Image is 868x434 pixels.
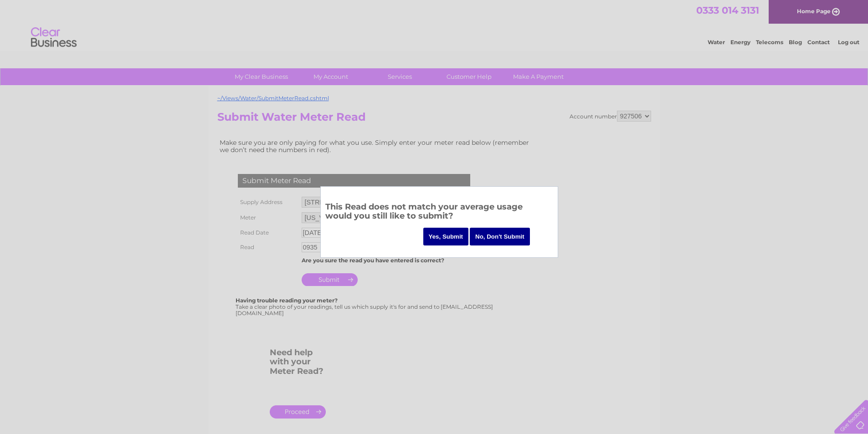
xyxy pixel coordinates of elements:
[730,39,750,46] a: Energy
[31,24,77,51] img: logo.png
[838,39,859,46] a: Log out
[807,39,830,46] a: Contact
[423,228,469,245] input: Yes, Submit
[756,39,783,46] a: Telecoms
[708,39,725,46] a: Water
[696,5,759,16] a: 0333 014 3131
[470,228,530,245] input: No, Don't Submit
[325,200,553,225] h3: This Read does not match your average usage would you still like to submit?
[789,39,802,46] a: Blog
[219,5,650,44] div: Clear Business is a trading name of Verastar Limited (registered in [GEOGRAPHIC_DATA] No. 3667643...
